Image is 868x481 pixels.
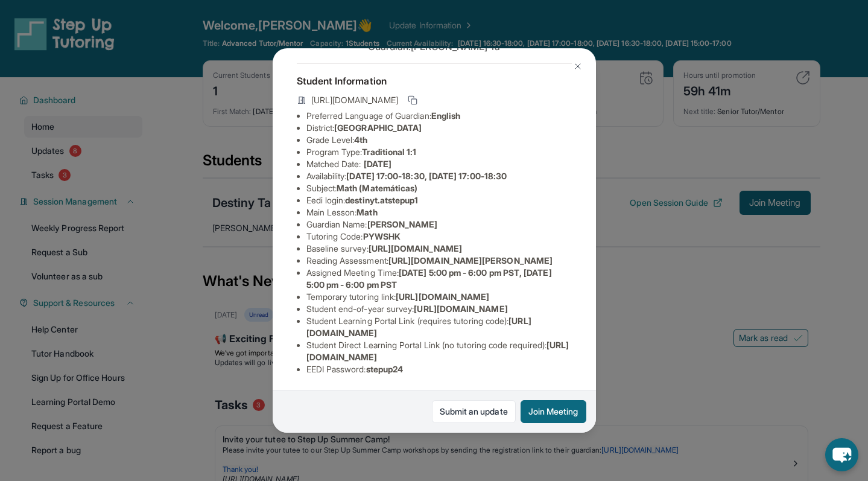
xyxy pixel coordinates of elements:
[366,364,404,374] span: stepup24
[306,267,552,290] span: [DATE] 5:00 pm - 6:00 pm PST, [DATE] 5:00 pm - 6:00 pm PST
[354,135,367,145] span: 4th
[306,363,572,375] li: EEDI Password :
[396,291,489,302] span: [URL][DOMAIN_NAME]
[334,123,422,133] span: [GEOGRAPHIC_DATA]
[306,194,572,206] li: Eedi login :
[356,207,377,217] span: Math
[306,206,572,218] li: Main Lesson :
[388,255,553,266] span: [URL][DOMAIN_NAME][PERSON_NAME]
[306,170,572,182] li: Availability:
[306,255,572,267] li: Reading Assessment :
[311,94,398,106] span: [URL][DOMAIN_NAME]
[306,291,572,303] li: Temporary tutoring link :
[405,93,420,107] button: Copy link
[367,219,438,229] span: [PERSON_NAME]
[306,218,572,231] li: Guardian Name :
[306,158,572,170] li: Matched Date:
[362,147,416,157] span: Traditional 1:1
[337,183,417,193] span: Math (Matemáticas)
[363,231,401,241] span: PYWSHK
[306,231,572,243] li: Tutoring Code :
[346,171,507,181] span: [DATE] 17:00-18:30, [DATE] 17:00-18:30
[306,303,572,315] li: Student end-of-year survey :
[306,182,572,194] li: Subject :
[306,110,572,122] li: Preferred Language of Guardian:
[414,304,507,314] span: [URL][DOMAIN_NAME]
[369,243,462,253] span: [URL][DOMAIN_NAME]
[306,122,572,134] li: District:
[297,74,572,88] h4: Student Information
[431,110,461,121] span: English
[521,400,586,423] button: Join Meeting
[306,134,572,146] li: Grade Level:
[825,438,858,471] button: chat-button
[306,243,572,255] li: Baseline survey :
[432,400,516,423] a: Submit an update
[306,267,572,291] li: Assigned Meeting Time :
[306,146,572,158] li: Program Type:
[573,62,583,71] img: Close Icon
[364,159,391,169] span: [DATE]
[306,315,572,339] li: Student Learning Portal Link (requires tutoring code) :
[306,339,572,363] li: Student Direct Learning Portal Link (no tutoring code required) :
[345,195,418,205] span: destinyt.atstepup1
